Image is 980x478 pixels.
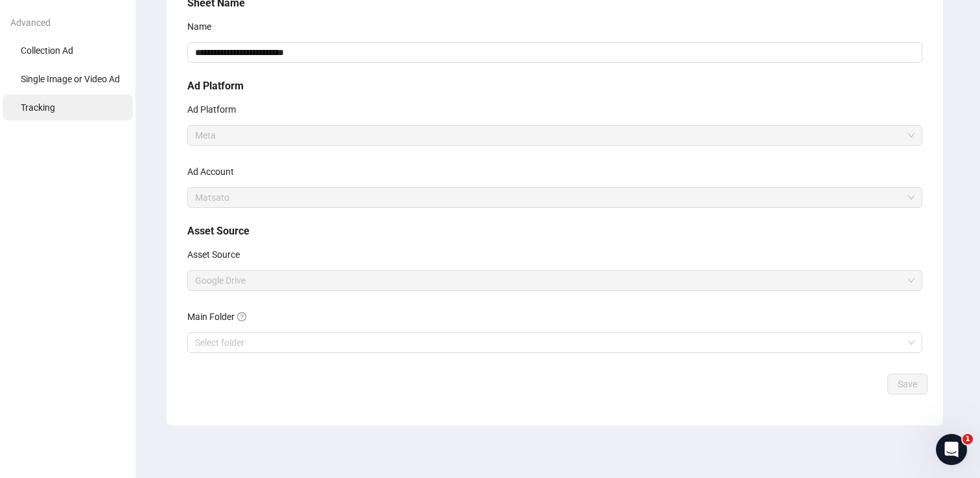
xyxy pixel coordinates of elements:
label: Asset Source [187,244,248,265]
iframe: Intercom live chat [936,434,967,465]
span: question-circle [237,312,246,321]
label: Ad Platform [187,99,244,120]
span: Google Drive [195,271,915,290]
span: Meta [195,126,915,145]
span: Single Image or Video Ad [21,74,120,84]
span: Tracking [21,102,55,113]
button: Save [887,374,927,394]
h5: Asset Source [187,223,922,239]
span: Collection Ad [21,45,73,56]
label: Main Folder [187,306,255,327]
label: Name [187,16,220,37]
span: 1 [962,434,973,444]
span: Matsato [195,188,915,207]
h5: Ad Platform [187,78,922,94]
label: Ad Account [187,161,242,182]
input: Name [187,42,922,63]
